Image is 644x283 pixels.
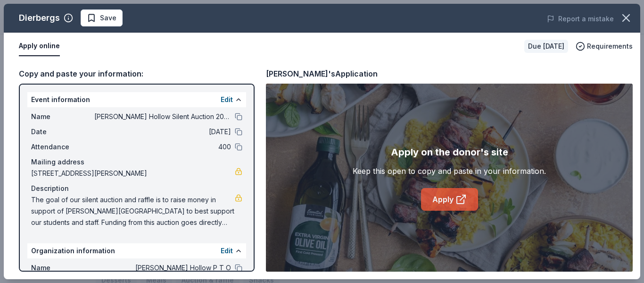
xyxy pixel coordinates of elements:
[19,10,60,26] div: Dierbergs
[27,243,246,258] div: Organization information
[94,262,231,274] span: [PERSON_NAME] Hollow P T O
[31,168,235,179] span: [STREET_ADDRESS][PERSON_NAME]
[576,41,633,52] button: Requirements
[31,141,94,153] span: Attendance
[353,165,546,177] div: Keep this open to copy and paste in your information.
[421,188,478,211] a: Apply
[31,156,242,168] div: Mailing address
[221,94,233,105] button: Edit
[31,126,94,137] span: Date
[94,141,231,153] span: 400
[31,111,94,122] span: Name
[587,41,633,52] span: Requirements
[221,245,233,257] button: Edit
[94,111,231,122] span: [PERSON_NAME] Hollow Silent Auction 2026
[27,92,246,107] div: Event information
[81,9,123,26] button: Save
[266,68,378,80] div: [PERSON_NAME]'s Application
[31,183,242,194] div: Description
[19,68,255,80] div: Copy and paste your information:
[524,40,568,53] div: Due [DATE]
[100,12,116,24] span: Save
[547,13,614,25] button: Report a mistake
[31,262,94,274] span: Name
[19,36,60,56] button: Apply online
[31,194,235,228] span: The goal of our silent auction and raffle is to raise money in support of [PERSON_NAME][GEOGRAPHI...
[94,126,231,137] span: [DATE]
[391,145,508,160] div: Apply on the donor's site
